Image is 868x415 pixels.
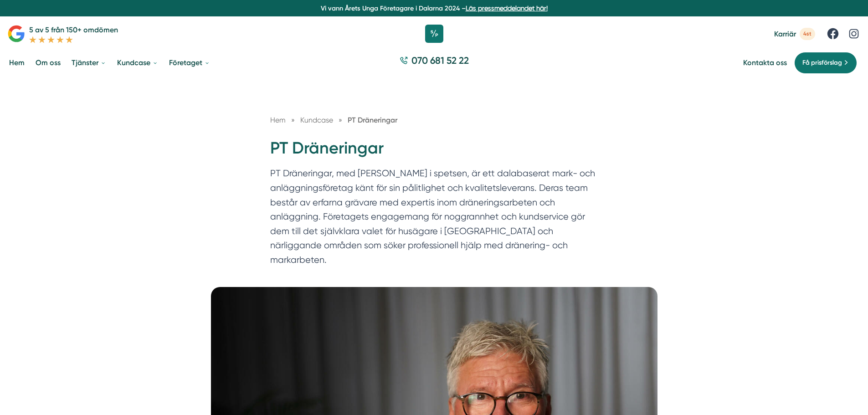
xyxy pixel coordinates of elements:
[743,58,787,67] a: Kontakta oss
[411,54,469,67] span: 070 681 52 22
[300,116,335,124] a: Kundcase
[115,51,160,74] a: Kundcase
[4,4,864,13] p: Vi vann Årets Unga Företagare i Dalarna 2024 –
[774,28,815,40] a: Karriär 4st
[167,51,212,74] a: Företaget
[291,114,295,126] span: »
[7,51,26,74] a: Hem
[802,58,842,68] span: Få prisförslag
[270,166,598,272] p: PT Dräneringar, med [PERSON_NAME] i spetsen, är ett dalabaserat mark- och anläggningsföretag känt...
[29,24,118,36] p: 5 av 5 från 150+ omdömen
[300,116,333,124] span: Kundcase
[270,114,598,126] nav: Breadcrumb
[774,30,796,38] span: Karriär
[396,54,473,72] a: 070 681 52 22
[270,116,286,124] a: Hem
[794,52,857,74] a: Få prisförslag
[339,114,342,126] span: »
[34,51,62,74] a: Om oss
[70,51,108,74] a: Tjänster
[466,5,548,12] a: Läs pressmeddelandet här!
[270,137,598,167] h1: PT Dräneringar
[348,116,397,124] a: PT Dräneringar
[800,28,815,40] span: 4st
